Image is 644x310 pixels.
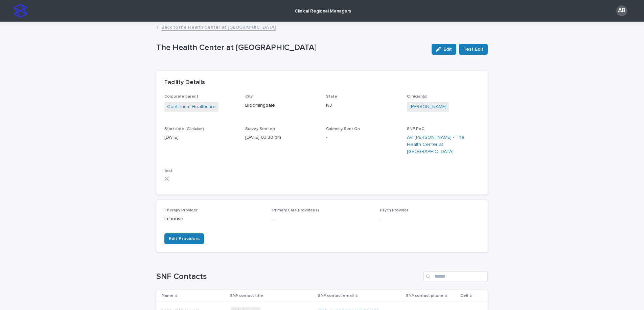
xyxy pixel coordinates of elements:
span: Calendly Sent On [326,127,360,131]
p: Cell [461,292,468,300]
p: [DATE] [164,134,237,141]
span: Psych Provider [380,208,408,212]
button: Edit [432,44,456,55]
a: [PERSON_NAME] [410,103,446,110]
span: Test Edit [463,46,483,53]
p: - [326,134,399,141]
input: Search [423,271,488,282]
a: Avi [PERSON_NAME] - The Health Center at [GEOGRAPHIC_DATA] [407,134,480,155]
p: Name [162,292,174,300]
span: Therapy Provider [164,208,198,212]
button: Edit Providers [164,233,204,244]
span: Survey Sent on [245,127,275,131]
div: AB [616,5,627,16]
p: SNF contact title [230,292,263,300]
p: SNF contact phone [406,292,443,300]
span: Corporate parent [164,95,198,99]
span: SNF PoC [407,127,424,131]
span: test [164,169,172,173]
p: [DATE] 03:30 pm [245,134,318,141]
span: State [326,95,337,99]
p: NJ [326,102,399,109]
span: Edit [443,47,452,52]
p: SNF contact email [318,292,354,300]
p: Bloomingdale [245,102,318,109]
p: In-house [164,215,264,223]
p: - [380,215,480,223]
span: Primary Care Provider(s) [272,208,319,212]
img: stacker-logo-s-only.png [14,4,27,18]
h2: Facility Details [164,79,205,86]
a: Back toThe Health Center at [GEOGRAPHIC_DATA] [161,23,276,31]
button: Test Edit [459,44,488,55]
a: Continuum Healthcare [167,103,216,110]
span: Clinician(s) [407,95,428,99]
h1: SNF Contacts [156,272,421,282]
span: City [245,95,253,99]
p: The Health Center at [GEOGRAPHIC_DATA] [156,43,426,53]
span: Start date (Clinician) [164,127,204,131]
p: - [272,215,372,223]
span: Edit Providers [169,235,200,242]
